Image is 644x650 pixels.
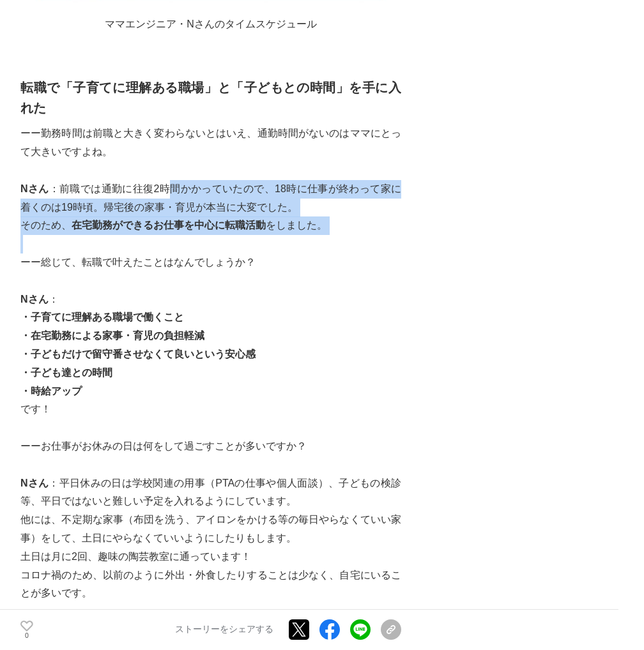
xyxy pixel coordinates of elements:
p: ママエンジニア・Nさんのタイムスケジュール [20,15,401,34]
p: ストーリーをシェアする [175,624,273,636]
p: ーーお仕事がお休みの日は何をして過ごすことが多いですか？ [20,437,401,456]
p: コロナ禍のため、以前のように外出・外食したりすることは少なく、自宅にいることが多いです。 [20,566,401,603]
strong: Nさん [20,478,49,488]
p: です！ [20,400,401,419]
p: ：平日休みの日は学校関連の用事（PTAの仕事や個人面談）、子どもの検診等、平日ではないと難しい予定を入れるようにしています。 [20,474,401,511]
strong: Nさん [20,183,49,194]
strong: 在宅勤務ができるお仕事を中心に転職活動 [72,220,266,231]
p: ーー総じて、転職で叶えたことはなんでしょうか？ [20,253,401,272]
p: 土日は月に2回、趣味の陶芸教室に通っています！ [20,548,401,566]
p: ： [20,291,401,309]
p: 他には、不定期な家事（布団を洗う、アイロンをかける等の毎日やらなくていい家事）をして、土日にやらなくていいようにしたりもします。 [20,511,401,548]
p: そのため、 をしました。 [20,216,401,235]
strong: ・在宅勤務による家事・育児の負担軽減 [20,330,204,341]
strong: ・子どもだけで留守番させなくて良いという安心感 [20,349,256,359]
strong: ・子育てに理解ある職場で働くこと [20,312,184,322]
p: ーー勤務時間は前職と大きく変わらないとはいえ、通勤時間がないのはママにとって大きいですよね。 [20,125,401,162]
strong: ・子ども達との時間 [20,367,112,378]
strong: 転職で「子育てに理解ある職場」と「子どもとの時間」を手に入れた [20,80,401,115]
p: ：前職では通勤に往復2時間かかっていたので、18時に仕事が終わって家に着くのは19時頃。帰宅後の家事・育児が本当に大変でした。 [20,180,401,217]
strong: Nさん [20,294,49,305]
p: 0 [20,633,33,639]
strong: ・時給アップ [20,386,82,397]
